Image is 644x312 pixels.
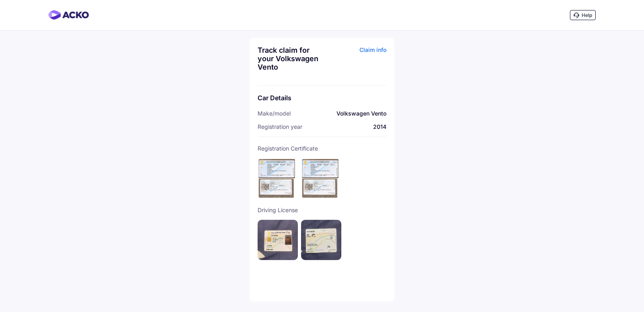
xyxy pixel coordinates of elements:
img: DL [258,220,298,260]
div: Track claim for your Volkswagen Vento [258,46,320,71]
img: horizontal-gradient.png [48,10,89,20]
span: 2014 [373,123,386,130]
img: RC [301,158,341,198]
div: Claim info [324,46,386,77]
span: Help [582,12,592,18]
span: Driving License [258,207,382,213]
span: Registration year [258,123,302,130]
span: Volkswagen Vento [336,110,386,117]
img: RC [258,158,298,198]
img: DL [301,220,341,260]
span: Registration Certificate [258,145,382,152]
span: Make/model [258,110,291,117]
div: Car Details [258,94,386,102]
